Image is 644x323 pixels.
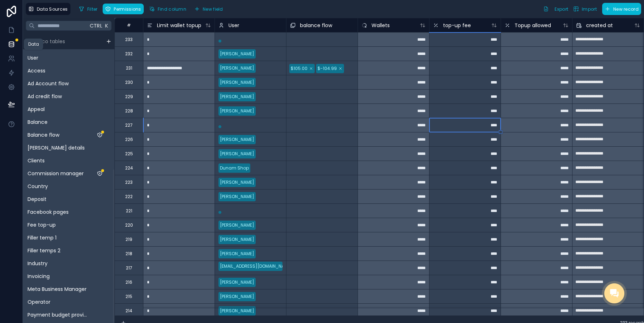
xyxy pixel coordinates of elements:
div: [PERSON_NAME] [220,136,254,143]
div: 214 [126,308,132,314]
div: Industry [24,258,113,269]
span: Wallets [372,22,390,29]
span: Facebook pages [28,208,69,216]
span: Ad credit flow [28,93,62,100]
span: Limit wallet topup [157,22,201,29]
div: 221 [126,208,132,214]
div: 223 [125,180,133,185]
div: Fee top-up [24,219,113,231]
span: created at [586,22,613,29]
div: [PERSON_NAME] [220,79,254,86]
div: Meta Business Manager [24,283,113,295]
div: 232 [125,51,133,57]
span: K [104,23,109,28]
span: Balance flow [28,131,59,138]
span: Import [582,6,597,12]
div: Country [24,181,113,192]
a: Filler temp 1 [28,234,88,241]
button: Permissions [103,4,143,14]
span: Permissions [114,6,141,12]
span: Invoicing [28,273,50,280]
span: Noloco tables [31,38,65,45]
div: Payment budget provider [24,309,113,321]
div: Data [28,41,39,47]
button: New record [602,3,641,15]
a: Operator [28,298,88,306]
a: New record [599,3,641,15]
span: Data Sources [37,6,68,12]
div: 225 [125,151,133,157]
div: Appeal [24,104,113,115]
span: Meta Business Manager [28,286,87,293]
div: Filler temp 1 [24,232,113,243]
span: User [28,54,38,61]
span: Access [28,67,45,74]
button: Data Sources [26,3,70,15]
span: Ctrl [89,21,103,30]
a: Clients [28,157,88,164]
div: User [24,52,113,64]
div: 219 [126,237,132,242]
div: [PERSON_NAME] [220,251,254,257]
span: Operator [28,298,50,306]
div: [PERSON_NAME] [220,179,254,186]
span: New field [203,6,223,12]
div: Commission manager [24,168,113,179]
a: User [28,54,88,61]
span: balance flow [300,22,332,29]
a: Facebook pages [28,208,88,216]
button: Find column [147,4,189,14]
a: Industry [28,260,88,267]
div: 227 [125,122,133,128]
span: New record [613,6,639,12]
span: Country [28,183,48,190]
a: Country [28,183,88,190]
a: Ad Account flow [28,80,88,87]
a: Fee top-up [28,221,88,228]
button: Noloco tables [24,36,103,46]
span: Deposit [28,196,46,203]
div: Invoicing [24,271,113,282]
span: Topup allowed [515,22,551,29]
a: Filler temps 2 [28,247,88,254]
div: # [120,22,138,28]
div: 230 [125,80,133,85]
div: [PERSON_NAME] [220,151,254,157]
div: [PERSON_NAME] [220,108,254,114]
div: 220 [125,222,133,228]
div: Deposit [24,193,113,205]
a: Appeal [28,106,88,113]
span: User [228,22,239,29]
div: [EMAIL_ADDRESS][DOMAIN_NAME] [220,263,292,269]
div: 218 [126,251,132,257]
div: 233 [125,37,133,42]
div: [PERSON_NAME] [220,308,254,314]
a: Commission manager [28,170,88,177]
a: Balance flow [28,131,88,138]
div: Operator [24,296,113,308]
a: Payment budget provider [28,311,88,318]
span: Commission manager [28,170,84,177]
a: Deposit [28,196,88,203]
span: Filter [87,6,98,12]
div: 215 [126,294,132,299]
div: [PERSON_NAME] [220,94,254,100]
span: Clients [28,157,45,164]
div: Facebook pages [24,206,113,218]
div: 228 [125,108,133,114]
a: Balance [28,118,88,126]
div: 217 [126,265,132,271]
div: [PERSON_NAME] [220,236,254,243]
span: Filler temps 2 [28,247,60,254]
span: Find column [158,6,186,12]
a: Invoicing [28,273,88,280]
span: top-up fee [443,22,471,29]
div: Dunam Shop [220,165,249,171]
a: Access [28,67,88,74]
div: 229 [125,94,133,100]
div: [PERSON_NAME] [220,65,254,71]
div: $-104.99 [318,65,337,72]
div: 231 [126,65,132,71]
div: Ad credit flow [24,91,113,102]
